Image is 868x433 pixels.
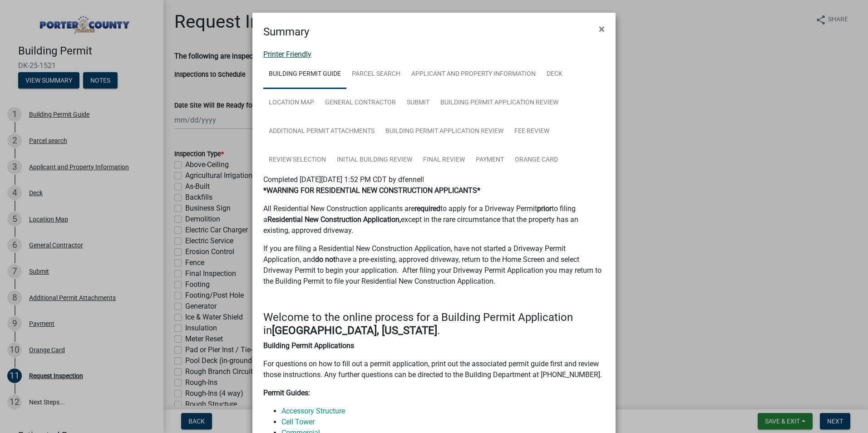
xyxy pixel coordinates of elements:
[263,117,380,146] a: Additional Permit Attachments
[263,203,605,236] p: All Residential New Construction applicants are to apply for a Driveway Permit to filing a except...
[470,146,509,175] a: Payment
[537,204,552,213] strong: prior
[272,324,437,337] strong: [GEOGRAPHIC_DATA], [US_STATE]
[281,418,315,426] a: Cell Tower
[267,215,401,224] strong: Residential New Construction Application,
[414,204,440,213] strong: required
[281,407,345,415] a: Accessory Structure
[263,89,320,118] a: Location Map
[263,341,354,350] strong: Building Permit Applications
[380,117,509,146] a: Building Permit Application Review
[320,89,401,118] a: General Contractor
[509,146,563,175] a: Orange Card
[315,255,335,264] strong: do not
[263,60,346,89] a: Building Permit Guide
[346,60,406,89] a: Parcel search
[263,359,605,380] p: For questions on how to fill out a permit application, print out the associated permit guide firs...
[263,146,331,175] a: Review Selection
[263,175,424,184] span: Completed [DATE][DATE] 1:52 PM CDT by dfennell
[263,186,480,195] strong: *WARNING FOR RESIDENTIAL NEW CONSTRUCTION APPLICANTS*
[418,146,470,175] a: Final Review
[331,146,418,175] a: Initial Building Review
[263,24,309,40] h4: Summary
[541,60,568,89] a: Deck
[599,23,605,35] span: ×
[263,389,310,397] strong: Permit Guides:
[263,50,311,59] a: Printer Friendly
[263,243,605,287] p: If you are filing a Residential New Construction Application, have not started a Driveway Permit ...
[592,16,612,42] button: Close
[406,60,541,89] a: Applicant and Property Information
[263,311,605,337] h4: Welcome to the online process for a Building Permit Application in .
[509,117,555,146] a: Fee Review
[401,89,435,118] a: Submit
[435,89,564,118] a: Building Permit Application Review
